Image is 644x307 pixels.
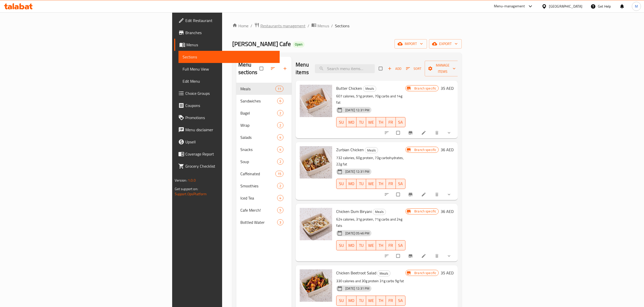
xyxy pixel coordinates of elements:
span: TU [359,242,364,249]
a: Coupons [174,99,280,112]
span: Meals [365,147,378,153]
a: Edit Restaurant [174,14,280,27]
button: TH [376,179,386,189]
div: items [275,86,283,92]
div: items [277,146,283,152]
p: 607 calories, 51g protein, 70g carbs and 14g fat [336,93,405,106]
span: MO [348,180,354,187]
span: Branch specific [412,86,438,91]
span: Bottled Water [240,219,277,225]
span: Branch specific [412,271,438,275]
p: 624 calories, 31g protein, 71g carbs and 24g fats [336,216,405,229]
span: FR [388,180,394,187]
span: Full Menu View [183,66,276,72]
span: SA [398,119,404,126]
span: Add [388,66,401,72]
button: Add section [279,63,292,74]
button: Sort [405,65,423,73]
button: show more [443,250,456,261]
span: Open [293,42,305,47]
div: items [277,207,283,213]
span: Select to update [393,251,404,261]
span: [DATE] 12:31 PM [343,108,371,113]
button: sort-choices [381,127,393,138]
button: TH [376,240,386,250]
nav: Menu sections [236,81,292,230]
div: [GEOGRAPHIC_DATA] [549,4,582,9]
button: FR [386,179,396,189]
span: Butter Chicken [336,84,362,92]
span: 2 [277,184,283,188]
svg: Show Choices [446,130,452,135]
div: Cafe Merch! [240,207,277,213]
span: Menus [186,42,276,48]
div: Sandwiches [240,98,277,104]
span: Select to update [393,128,404,138]
button: show more [443,189,456,200]
img: Chicken Beetroot Salad [300,269,332,302]
span: Select to update [393,190,404,199]
a: Branches [174,27,280,39]
span: 4 [277,147,283,152]
button: TU [356,117,366,127]
span: Edit Menu [183,78,276,84]
span: SA [398,242,404,249]
button: SU [336,240,346,250]
span: Caffeinated [240,171,275,177]
span: Chicken Beetroot Salad [336,269,376,277]
span: Add item [386,65,403,73]
a: Edit menu item [421,192,427,197]
h6: 36 AED [441,208,454,215]
span: SU [338,119,344,126]
button: MO [346,240,356,250]
div: Menu-management [494,3,525,9]
span: import [399,41,423,47]
button: delete [431,250,443,261]
button: FR [386,240,396,250]
a: Promotions [174,112,280,124]
div: Snacks4 [236,143,292,156]
span: WE [368,297,374,304]
span: Select all sections [257,64,267,73]
span: Sort items [403,65,425,73]
span: MO [348,297,354,304]
h6: 35 AED [441,269,454,276]
span: Bagel [240,110,277,116]
span: TH [378,119,384,126]
button: MO [346,179,356,189]
span: Wrap [240,122,277,128]
div: Smoothies2 [236,180,292,192]
span: 2 [277,111,283,116]
p: 330 calories and 30g protein 31g carbs 9g fat [336,278,405,284]
span: FR [388,119,394,126]
button: Branch-specific-item [405,127,417,138]
span: Soup [240,159,277,165]
span: Promotions [185,115,276,121]
span: export [433,41,458,47]
button: WE [366,296,376,306]
button: Manage items [425,61,461,76]
div: items [277,195,283,201]
span: 4 [277,196,283,201]
button: SA [396,240,406,250]
span: M [635,4,638,9]
h6: 36 AED [441,146,454,153]
button: sort-choices [381,189,393,200]
span: Sections [183,54,276,60]
button: delete [431,127,443,138]
span: 1.0.0 [188,177,196,184]
a: Edit Menu [178,75,280,87]
span: 3 [277,220,283,225]
button: sort-choices [381,250,393,261]
span: SU [338,180,344,187]
button: WE [366,117,376,127]
span: Zurbian Chicken [336,146,364,153]
button: Branch-specific-item [405,250,417,261]
span: SA [398,180,404,187]
span: 5 [277,208,283,213]
nav: breadcrumb [232,23,462,29]
div: Sandwiches6 [236,95,292,107]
